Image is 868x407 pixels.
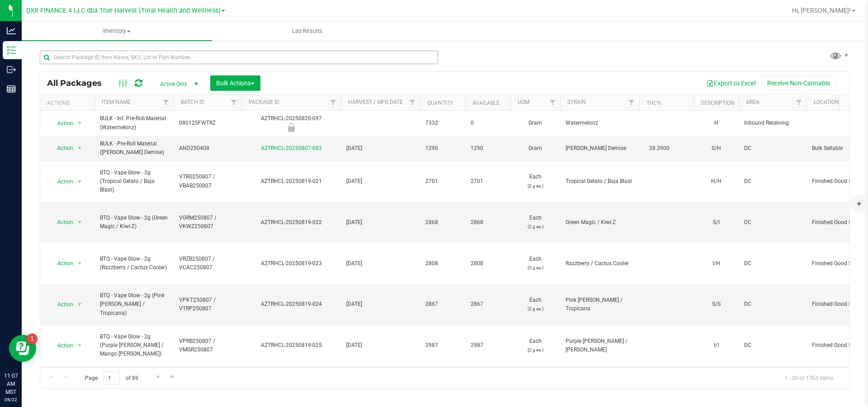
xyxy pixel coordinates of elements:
[566,177,634,186] span: Tropical Gelato / Baja Blast
[746,99,759,105] a: Area
[516,222,555,231] p: (2 g ea.)
[49,298,74,311] span: Action
[240,341,342,350] div: AZTRHCL-20250819-025
[74,298,85,311] span: select
[699,217,733,228] div: S/I
[74,216,85,229] span: select
[210,75,260,91] button: Bulk Actions
[566,296,634,313] span: Pink [PERSON_NAME] / Tropicana
[744,119,801,127] span: Inbound Receiving
[22,22,212,41] a: Inventory
[346,259,415,268] span: [DATE]
[425,300,460,309] span: 2867
[49,142,74,154] span: Action
[792,7,851,14] span: Hi, [PERSON_NAME]!
[545,95,560,110] a: Filter
[471,119,505,127] span: 0
[47,100,91,106] div: Actions
[516,296,555,313] span: Each
[699,176,733,187] div: H/H
[181,99,204,105] a: Batch ID
[100,255,168,272] span: BTQ - Vape Glow - 2g (Razzberry / Cactus Cooler)
[216,80,255,87] span: Bulk Actions
[74,257,85,270] span: select
[40,51,438,64] input: Search Package ID, Item Name, SKU, Lot or Part Number...
[100,168,168,195] span: BTQ - Vape Glow - 2g (Tropical Gelato / Baja Blast)
[49,175,74,188] span: Action
[518,99,529,105] a: UOM
[102,99,131,105] a: Item Name
[405,95,420,110] a: Filter
[27,333,38,344] iframe: Resource center unread badge
[4,372,18,396] p: 11:07 AM MST
[240,218,342,227] div: AZTRHCL-20250819-022
[179,337,236,354] span: VPRB250807 / VMGR250807
[425,218,460,227] span: 2868
[74,175,85,188] span: select
[761,75,836,91] button: Receive Non-Cannabis
[792,95,807,110] a: Filter
[566,119,634,127] span: Watermelonz
[516,304,555,313] p: (2 g ea.)
[744,341,801,350] span: DC
[100,214,168,231] span: BTQ - Vape Glow - 2g (Green Magic / Kiwi-Z)
[471,218,505,227] span: 2868
[516,119,555,127] span: Gram
[427,100,453,106] a: Quantity
[166,371,179,384] a: Go to the last page
[777,371,840,385] span: 1 - 20 of 1763 items
[212,22,402,41] a: Lab Results
[74,117,85,130] span: select
[646,100,661,106] a: THC%
[471,300,505,309] span: 2867
[744,259,801,268] span: DC
[49,117,74,130] span: Action
[425,119,460,127] span: 7332
[7,26,16,35] inline-svg: Analytics
[179,214,236,231] span: VGRM250807 / VKWZ250807
[346,300,415,309] span: [DATE]
[346,341,415,350] span: [DATE]
[346,177,415,186] span: [DATE]
[100,291,168,318] span: BTQ - Vape Glow - 2g (Pink [PERSON_NAME] / Tropicana)
[471,341,505,350] span: 2987
[701,100,735,106] a: Description
[49,339,74,352] span: Action
[346,144,415,153] span: [DATE]
[226,95,241,110] a: Filter
[701,75,761,91] button: Export to Excel
[179,144,236,153] span: AND250408
[326,95,341,110] a: Filter
[699,118,733,128] div: H
[104,371,120,385] input: 1
[9,335,36,362] iframe: Resource center
[471,177,505,186] span: 2701
[179,255,236,272] span: VRZB250807 / VCAC250807
[49,257,74,270] span: Action
[425,144,460,153] span: 1290
[240,123,342,132] div: Newly Received
[151,371,165,384] a: Go to the next page
[471,259,505,268] span: 2808
[744,218,801,227] span: DC
[74,339,85,352] span: select
[471,144,505,153] span: 1290
[240,259,342,268] div: AZTRHCL-20250819-023
[100,332,168,359] span: BTQ - Vape Glow - 2g (Purple [PERSON_NAME] / Mango [PERSON_NAME])
[516,144,555,153] span: Gram
[7,84,16,94] inline-svg: Reports
[77,371,146,385] span: Page of 89
[425,341,460,350] span: 2987
[249,99,279,105] a: Package ID
[516,173,555,190] span: Each
[261,145,322,151] a: AZTRHCL-20250807-083
[567,99,586,105] a: Strain
[280,27,335,35] span: Lab Results
[179,296,236,313] span: VPKT250807 / VTRP250807
[425,177,460,186] span: 2701
[179,119,236,127] span: 080125FWTRZ
[744,177,801,186] span: DC
[49,216,74,229] span: Action
[699,340,733,351] div: I/I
